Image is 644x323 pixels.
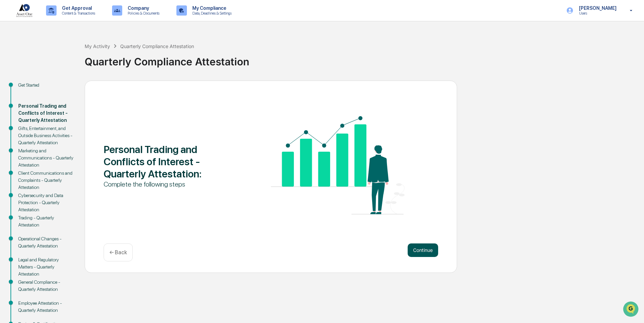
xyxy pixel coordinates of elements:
div: Legal and Regulatory Matters - Quarterly Attestation [18,256,74,278]
a: 🖐️Preclearance [4,83,46,95]
span: Pylon [67,115,82,120]
a: 🗄️Attestations [46,83,87,95]
p: Data, Deadlines & Settings [187,11,235,16]
div: Get Started [18,82,74,89]
div: General Compliance - Quarterly Attestation [18,279,74,293]
span: Data Lookup [14,98,43,105]
a: Powered byPylon [48,114,82,120]
img: logo [16,4,33,17]
div: Operational Changes - Quarterly Attestation [18,235,74,250]
div: Complete the following steps [104,180,237,189]
div: Start new chat [23,52,111,59]
div: Employee Attestation - Quarterly Attestation [18,300,74,314]
img: Personal Trading and Conflicts of Interest - Quarterly Attestation [271,116,405,214]
div: 🖐️ [7,86,12,91]
button: Continue [408,243,438,257]
p: Policies & Documents [122,11,163,16]
span: Preclearance [14,85,44,92]
p: Content & Transactions [57,11,99,16]
div: 🗄️ [49,86,55,91]
button: Start new chat [115,54,123,62]
div: Marketing and Communications - Quarterly Attestation [18,147,74,169]
p: Users [574,11,620,16]
span: Attestations [56,85,84,92]
p: My Compliance [187,5,235,11]
div: Personal Trading and Conflicts of Interest - Quarterly Attestation [18,103,74,124]
iframe: Open customer support [622,301,641,319]
div: Quarterly Compliance Attestation [120,43,194,49]
p: [PERSON_NAME] [574,5,620,11]
p: How can we help? [7,14,123,25]
div: My Activity [85,43,110,49]
div: Quarterly Compliance Attestation [85,50,641,68]
div: Client Communications and Complaints - Quarterly Attestation [18,170,74,191]
div: Cybersecurity and Data Protection - Quarterly Attestation [18,192,74,213]
div: 🔎 [7,99,12,104]
p: Get Approval [57,5,99,11]
p: Company [122,5,163,11]
div: We're available if you need us! [23,59,86,64]
p: ← Back [109,249,127,256]
div: Personal Trading and Conflicts of Interest - Quarterly Attestation : [104,143,237,180]
img: 1746055101610-c473b297-6a78-478c-a979-82029cc54cd1 [7,52,19,64]
a: 🔎Data Lookup [4,95,45,108]
div: Trading - Quarterly Attestation [18,214,74,229]
div: Gifts, Entertainment, and Outside Business Activities - Quarterly Attestation [18,125,74,146]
